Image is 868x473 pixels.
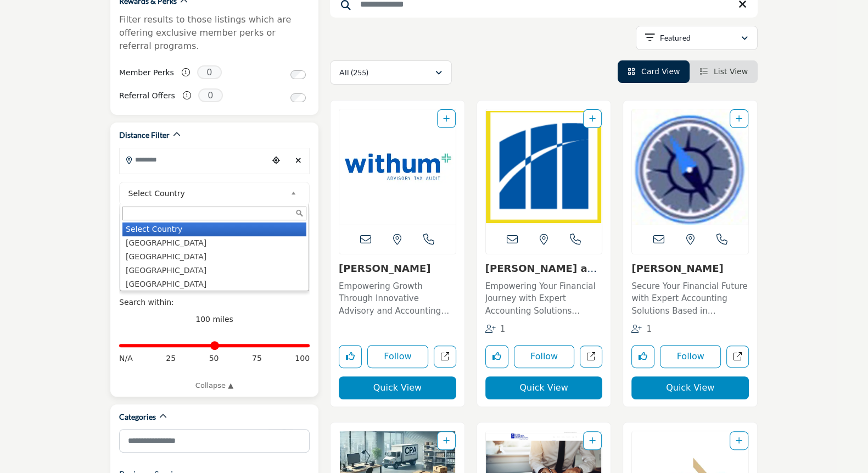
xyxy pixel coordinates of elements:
[119,130,170,141] h2: Distance Filter
[485,263,603,275] h3: Magone and Company, PC
[631,263,723,274] a: [PERSON_NAME]
[485,376,603,399] button: Quick View
[485,280,603,318] p: Empowering Your Financial Journey with Expert Accounting Solutions Specializing in accounting ser...
[500,324,506,334] span: 1
[736,436,742,445] a: Add To List
[485,277,603,318] a: Empowering Your Financial Journey with Expert Accounting Solutions Specializing in accounting ser...
[119,297,310,308] div: Search within:
[119,429,310,453] input: Search Category
[660,32,691,43] p: Featured
[122,277,306,291] li: [GEOGRAPHIC_DATA]
[443,436,450,445] a: Add To List
[646,324,652,334] span: 1
[197,65,222,79] span: 0
[690,60,758,83] li: List View
[514,345,575,368] button: Follow
[632,109,748,225] img: Joseph J. Gormley, CPA
[122,236,306,250] li: [GEOGRAPHIC_DATA]
[119,86,175,105] label: Referral Offers
[589,114,596,123] a: Add To List
[290,70,306,79] input: Switch to Member Perks
[631,323,652,336] div: Followers
[486,109,602,225] a: Open Listing in new tab
[636,26,758,50] button: Featured
[122,222,306,236] li: Select Country
[631,277,749,318] a: Secure Your Financial Future with Expert Accounting Solutions Based in [GEOGRAPHIC_DATA], [GEOGRA...
[119,380,310,391] a: Collapse ▲
[120,149,268,170] input: Search Location
[641,67,680,76] span: Card View
[367,345,428,368] button: Follow
[339,345,362,368] button: Like listing
[339,109,456,225] a: Open Listing in new tab
[290,149,306,172] div: Clear search location
[485,323,506,336] div: Followers
[195,315,233,324] span: 100 miles
[434,346,456,368] a: Open withum in new tab
[660,345,721,368] button: Follow
[631,263,749,275] h3: Joseph J. Gormley, CPA
[486,109,602,225] img: Magone and Company, PC
[339,376,456,399] button: Quick View
[339,263,430,274] a: [PERSON_NAME]
[122,264,306,277] li: [GEOGRAPHIC_DATA]
[631,376,749,399] button: Quick View
[330,60,452,85] button: All (255)
[485,263,601,286] a: [PERSON_NAME] and Company, ...
[122,207,306,220] input: Search Text
[119,353,133,364] span: N/A
[339,277,456,318] a: Empowering Growth Through Innovative Advisory and Accounting Solutions This forward-thinking, tec...
[119,411,156,422] h2: Categories
[339,280,456,318] p: Empowering Growth Through Innovative Advisory and Accounting Solutions This forward-thinking, tec...
[580,346,602,368] a: Open magone-and-company-pc in new tab
[618,60,690,83] li: Card View
[631,345,654,368] button: Like listing
[166,353,176,364] span: 25
[209,353,219,364] span: 50
[295,353,310,364] span: 100
[198,88,223,102] span: 0
[485,345,508,368] button: Like listing
[339,67,368,78] p: All (255)
[119,63,174,82] label: Member Perks
[736,114,742,123] a: Add To List
[119,13,310,53] p: Filter results to those listings which are offering exclusive member perks or referral programs.
[726,346,749,368] a: Open joseph-j-gormley-cpa in new tab
[339,109,456,225] img: Withum
[628,67,680,76] a: View Card
[714,67,748,76] span: List View
[339,263,456,275] h3: Withum
[589,436,596,445] a: Add To List
[632,109,748,225] a: Open Listing in new tab
[128,187,287,200] span: Select Country
[699,67,748,76] a: View List
[268,149,284,172] div: Choose your current location
[443,114,450,123] a: Add To List
[122,250,306,264] li: [GEOGRAPHIC_DATA]
[290,93,306,102] input: Switch to Referral Offers
[631,280,749,318] p: Secure Your Financial Future with Expert Accounting Solutions Based in [GEOGRAPHIC_DATA], [GEOGRA...
[252,353,262,364] span: 75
